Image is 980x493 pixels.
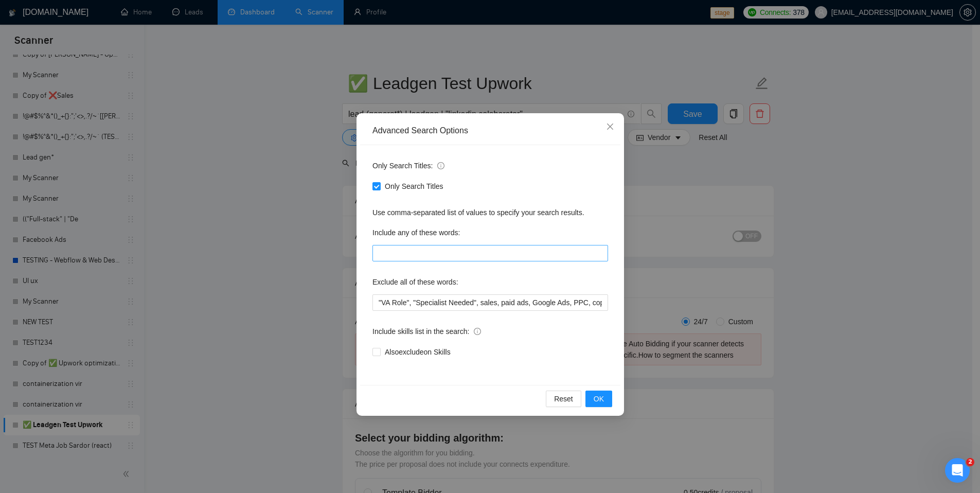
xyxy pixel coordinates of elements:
label: Exclude all of these words: [372,274,458,290]
label: Include any of these words: [372,224,460,241]
span: Reset [554,393,573,404]
iframe: Intercom live chat [945,458,970,483]
button: Reset [546,391,581,407]
span: info-circle [437,162,444,169]
span: 2 [966,458,974,466]
div: Advanced Search Options [372,125,608,136]
span: info-circle [474,328,481,335]
span: Include skills list in the search: [372,326,481,337]
span: Only Search Titles: [372,160,444,171]
div: Use comma-separated list of values to specify your search results. [372,207,608,218]
span: Only Search Titles [381,181,448,192]
button: OK [585,391,612,407]
span: Also exclude on Skills [381,346,455,358]
span: OK [593,393,603,404]
button: Close [596,113,624,141]
span: close [606,122,614,131]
